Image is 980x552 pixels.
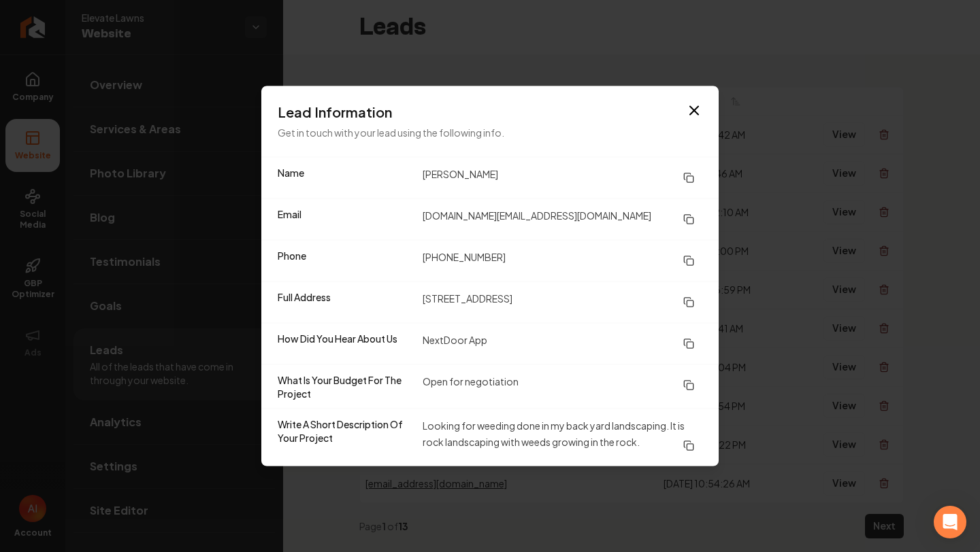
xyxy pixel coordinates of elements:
dd: [PERSON_NAME] [423,166,702,190]
dt: What Is Your Budget For The Project [278,373,412,400]
p: Get in touch with your lead using the following info. [278,124,702,141]
dd: Open for negotiation [423,373,702,400]
dt: Phone [278,249,412,273]
dd: [PHONE_NUMBER] [423,249,702,273]
dt: Email [278,207,412,232]
dd: [DOMAIN_NAME][EMAIL_ADDRESS][DOMAIN_NAME] [423,207,702,232]
dd: NextDoor App [423,332,702,356]
h3: Lead Information [278,103,702,122]
dt: Write A Short Description Of Your Project [278,417,412,458]
dt: Full Address [278,290,412,315]
dd: Looking for weeding done in my back yard landscaping. It is rock landscaping with weeds growing i... [423,417,702,458]
dt: Name [278,166,412,190]
dd: [STREET_ADDRESS] [423,290,702,315]
dt: How Did You Hear About Us [278,332,412,356]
